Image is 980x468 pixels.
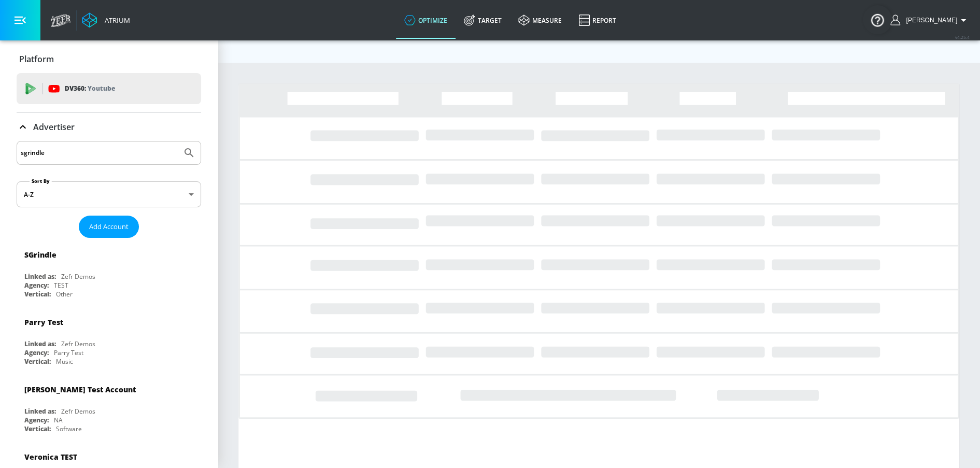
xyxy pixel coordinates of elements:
[24,348,49,357] div: Agency:
[24,290,51,299] div: Vertical:
[24,416,49,424] div: Agency:
[17,181,201,207] div: A-Z
[863,5,892,34] button: Open Resource Center
[510,2,570,39] a: measure
[21,146,178,160] input: Search by name
[24,452,77,462] div: Veronica TEST
[178,141,201,164] button: Submit Search
[54,416,63,424] div: NA
[17,377,201,436] div: [PERSON_NAME] Test AccountLinked as:Zefr DemosAgency:NAVertical:Software
[890,14,970,26] button: [PERSON_NAME]
[17,45,201,74] div: Platform
[33,121,75,133] p: Advertiser
[17,309,201,368] div: Parry TestLinked as:Zefr DemosAgency:Parry TestVertical:Music
[456,2,510,39] a: Target
[56,290,73,299] div: Other
[54,281,68,290] div: TEST
[101,16,130,25] div: Atrium
[61,407,95,416] div: Zefr Demos
[24,272,56,281] div: Linked as:
[24,339,56,348] div: Linked as:
[61,339,95,348] div: Zefr Demos
[17,112,201,141] div: Advertiser
[79,216,139,238] button: Add Account
[54,348,83,357] div: Parry Test
[24,317,63,327] div: Parry Test
[955,34,970,40] span: v 4.25.4
[88,83,115,94] p: Youtube
[17,73,201,104] div: DV360: Youtube
[24,250,56,260] div: SGrindle
[396,2,456,39] a: optimize
[24,357,51,366] div: Vertical:
[19,53,54,65] p: Platform
[82,12,130,28] a: Atrium
[24,281,49,290] div: Agency:
[89,221,129,233] span: Add Account
[24,385,136,394] div: [PERSON_NAME] Test Account
[56,424,82,433] div: Software
[56,357,73,366] div: Music
[24,424,51,433] div: Vertical:
[61,272,95,281] div: Zefr Demos
[17,242,201,301] div: SGrindleLinked as:Zefr DemosAgency:TESTVertical:Other
[30,178,52,185] label: Sort By
[65,83,115,94] p: DV360:
[24,407,56,416] div: Linked as:
[902,17,957,24] span: login as: sarah.grindle@zefr.com
[570,2,624,39] a: Report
